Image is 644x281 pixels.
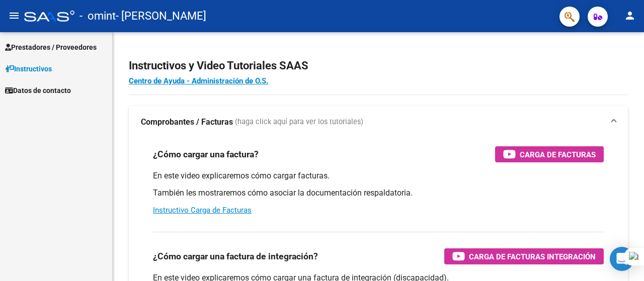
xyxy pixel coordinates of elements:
span: - omint [79,5,116,27]
button: Carga de Facturas Integración [444,248,604,264]
a: Centro de Ayuda - Administración de O.S. [129,76,268,85]
h3: ¿Cómo cargar una factura? [153,147,259,161]
span: - [PERSON_NAME] [116,5,206,27]
p: También les mostraremos cómo asociar la documentación respaldatoria. [153,188,604,199]
mat-expansion-panel-header: Comprobantes / Facturas (haga click aquí para ver los tutoriales) [129,106,628,138]
span: Carga de Facturas Integración [469,250,596,263]
span: Prestadores / Proveedores [5,42,97,53]
div: Open Intercom Messenger [610,247,634,271]
span: Instructivos [5,63,52,74]
h3: ¿Cómo cargar una factura de integración? [153,249,318,263]
mat-icon: person [624,10,636,22]
h2: Instructivos y Video Tutoriales SAAS [129,56,628,75]
span: Carga de Facturas [520,148,596,161]
span: (haga click aquí para ver los tutoriales) [235,117,363,128]
p: En este video explicaremos cómo cargar facturas. [153,170,604,181]
a: Instructivo Carga de Facturas [153,206,252,215]
strong: Comprobantes / Facturas [141,117,233,128]
button: Carga de Facturas [495,146,604,162]
mat-icon: menu [8,10,20,22]
span: Datos de contacto [5,85,71,96]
